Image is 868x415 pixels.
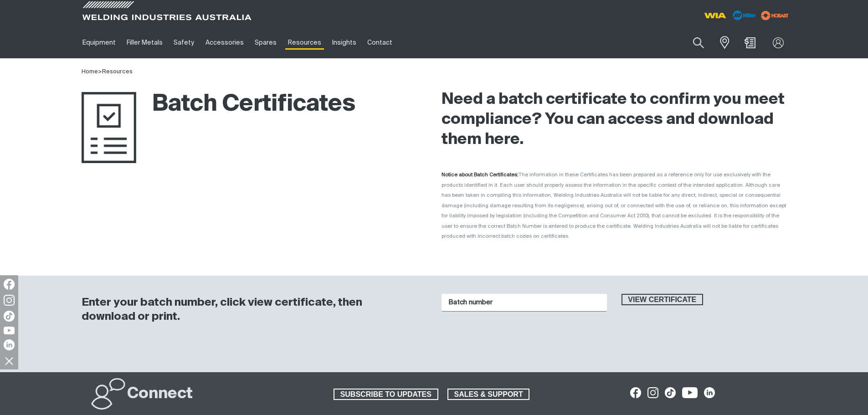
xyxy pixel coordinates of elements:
span: SALES & SUPPORT [448,389,529,400]
img: LinkedIn [4,339,15,350]
a: Spares [249,27,282,58]
img: miller [758,9,791,22]
a: Accessories [200,27,249,58]
a: Shopping cart (0 product(s)) [743,37,757,48]
img: Facebook [4,279,15,290]
img: TikTok [4,311,15,322]
a: SALES & SUPPORT [447,389,530,400]
button: View certificate [621,294,704,306]
img: hide socials [1,353,17,369]
a: Resources [282,27,326,58]
span: > [98,69,102,75]
a: Resources [102,69,133,75]
h2: Need a batch certificate to confirm you meet compliance? You can access and download them here. [442,90,787,150]
a: Filler Metals [121,27,168,58]
a: SUBSCRIBE TO UPDATES [334,389,438,400]
input: Product name or item number... [672,32,714,53]
strong: Notice about Batch Certificates: [442,172,519,177]
span: The information in these Certificates has been prepared as a reference only for use exclusively w... [442,172,786,239]
h1: Batch Certificates [82,90,355,119]
h3: Enter your batch number, click view certificate, then download or print. [82,296,418,324]
img: YouTube [4,327,15,334]
span: SUBSCRIBE TO UPDATES [334,389,437,400]
img: Instagram [4,295,15,306]
a: Insights [327,27,362,58]
a: Equipment [77,27,121,58]
a: Safety [168,27,200,58]
h2: Connect [127,384,193,404]
button: Search products [683,32,714,53]
span: View certificate [622,294,703,306]
a: Contact [362,27,398,58]
a: Home [82,69,98,75]
nav: Main [77,27,613,58]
